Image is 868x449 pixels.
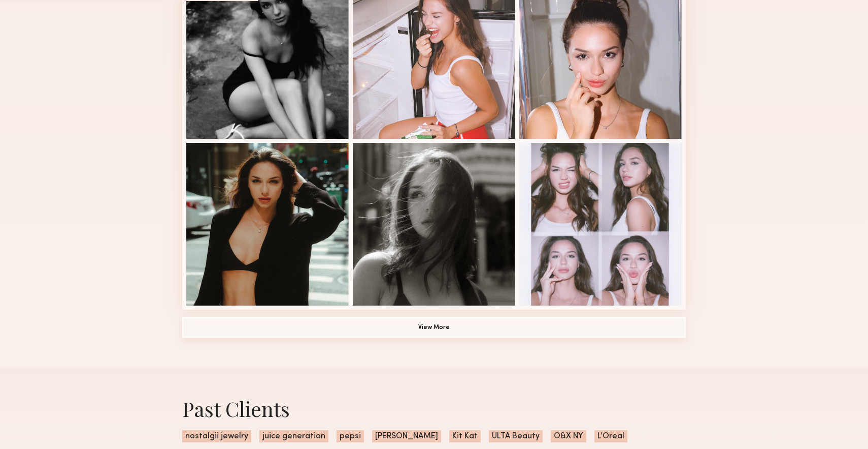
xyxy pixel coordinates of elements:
span: juice generation [259,430,328,442]
span: nostalgii jewelry [182,430,251,442]
span: ULTA Beauty [489,430,543,442]
span: pepsi [337,430,364,442]
span: L’Oreal [594,430,627,442]
span: Kit Kat [449,430,481,442]
div: Past Clients [182,395,686,422]
span: [PERSON_NAME] [372,430,441,442]
span: O&X NY [551,430,586,442]
button: View More [182,317,686,338]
